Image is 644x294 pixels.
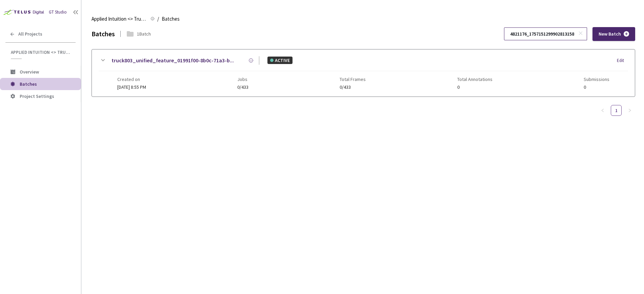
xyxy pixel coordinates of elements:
[628,108,632,112] span: right
[624,105,635,116] li: Next Page
[137,30,151,37] div: 1 Batch
[340,85,366,90] span: 0/433
[340,77,366,82] span: Total Frames
[584,85,609,90] span: 0
[597,105,608,116] li: Previous Page
[237,85,248,90] span: 0/433
[624,105,635,116] button: right
[611,105,621,115] a: 1
[597,105,608,116] button: left
[20,69,39,75] span: Overview
[117,77,146,82] span: Created on
[92,29,115,39] div: Batches
[20,93,54,99] span: Project Settings
[117,84,146,90] span: [DATE] 8:55 PM
[599,31,621,37] span: New Batch
[20,81,37,87] span: Batches
[162,15,180,23] span: Batches
[267,57,293,64] div: ACTIVE
[157,15,159,23] li: /
[617,57,628,64] div: Edit
[92,15,146,23] span: Applied Intuition <> Trucking Cam SemSeg (Road Structures)
[506,28,578,40] input: Search
[11,49,72,55] span: Applied Intuition <> Trucking Cam SemSeg (Road Structures)
[112,56,234,65] a: truck803_unified_feature_01991f00-8b0c-71a3-b...
[49,9,67,16] div: GT Studio
[584,77,609,82] span: Submissions
[457,85,492,90] span: 0
[611,105,622,116] li: 1
[457,77,492,82] span: Total Annotations
[18,31,42,37] span: All Projects
[601,108,605,112] span: left
[237,77,248,82] span: Jobs
[92,49,635,97] div: truck803_unified_feature_01991f00-8b0c-71a3-b...ACTIVEEditCreated on[DATE] 8:55 PMJobs0/433Total ...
